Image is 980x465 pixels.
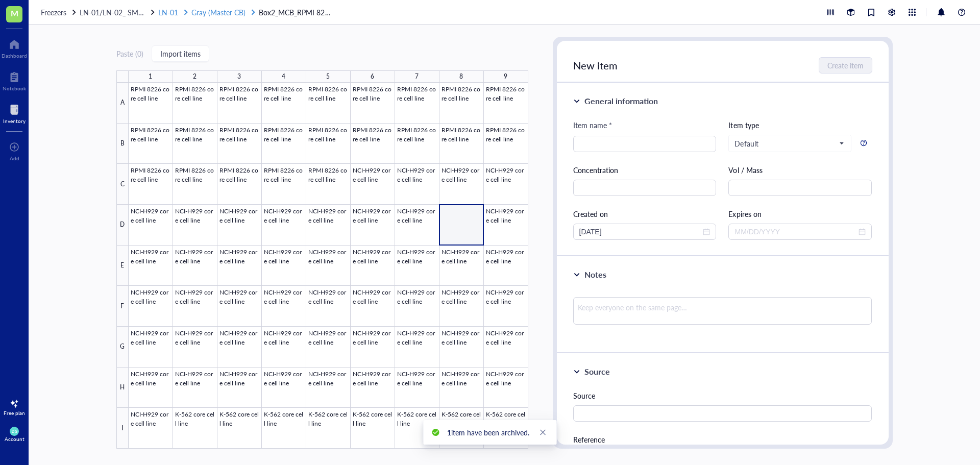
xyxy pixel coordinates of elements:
[728,208,872,219] div: Expires on
[116,205,129,246] div: D
[579,226,701,237] input: MM/DD/YYYY
[573,58,618,72] span: New item
[116,246,129,286] div: E
[3,118,26,124] div: Inventory
[193,70,197,83] div: 2
[41,7,78,18] a: Freezers
[326,70,330,83] div: 5
[504,70,507,83] div: 9
[160,50,201,58] span: Import items
[734,226,856,237] input: MM/DD/YYYY
[584,365,610,378] div: Source
[447,427,451,437] b: 1
[3,69,26,91] a: Notebook
[116,408,129,449] div: I
[3,102,26,124] a: Inventory
[573,434,872,445] div: Reference
[10,155,19,161] div: Add
[282,70,285,83] div: 4
[734,139,843,148] span: Default
[12,429,17,433] span: DG
[116,368,129,408] div: H
[371,70,374,83] div: 6
[573,390,872,401] div: Source
[152,45,209,62] button: Import items
[41,7,66,17] span: Freezers
[584,95,658,107] div: General information
[584,268,606,281] div: Notes
[191,7,246,17] span: Gray (Master CB)
[728,119,872,131] div: Item type
[80,7,156,18] a: LN-01/LN-02_ SMALL/BIG STORAGE ROOM
[116,327,129,368] div: G
[116,164,129,205] div: C
[80,7,224,17] span: LN-01/LN-02_ SMALL/BIG STORAGE ROOM
[5,436,24,442] div: Account
[415,70,419,83] div: 7
[459,70,463,83] div: 8
[573,208,717,219] div: Created on
[116,286,129,327] div: F
[259,7,335,18] a: Box2_MCB_RPMI 8226, NCL-H929, K-562
[158,7,178,17] span: LN-01
[728,164,872,176] div: Vol / Mass
[3,85,26,91] div: Notebook
[2,53,27,59] div: Dashboard
[116,124,129,164] div: B
[573,119,612,131] div: Item name
[2,36,27,59] a: Dashboard
[4,410,25,416] div: Free plan
[540,429,547,436] span: close
[116,45,143,62] button: Paste (0)
[237,70,241,83] div: 3
[447,427,529,437] span: item have been archived.
[573,164,717,176] div: Concentration
[819,57,872,74] button: Create item
[149,70,152,83] div: 1
[158,7,257,18] a: LN-01Gray (Master CB)
[537,427,549,438] a: Close
[116,83,129,124] div: A
[11,7,18,19] span: M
